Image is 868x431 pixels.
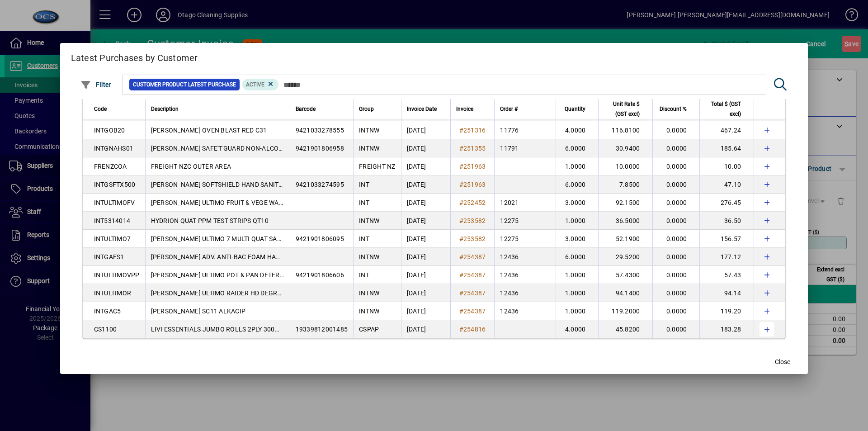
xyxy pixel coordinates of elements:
span: INTNW [359,289,379,297]
td: 4.0000 [556,121,599,139]
td: 94.14 [699,284,754,302]
td: 156.57 [699,230,754,248]
td: [DATE] [401,175,450,194]
span: Filter [80,81,112,88]
a: #251963 [456,180,489,189]
td: 119.2000 [598,302,652,320]
td: 3.0000 [556,230,599,248]
span: LIVI ESSENTIALS JUMBO ROLLS 2PLY 300MTRS [151,326,292,333]
td: 11791 [494,139,555,157]
a: #251316 [456,125,489,135]
a: #251355 [456,143,489,153]
span: INTULTIMOFV [94,199,135,206]
span: # [459,235,463,242]
td: 1.0000 [556,212,599,230]
span: [PERSON_NAME] ULTIMO POT & PAN DETERGENT C32 [151,271,310,279]
span: INTNW [359,253,379,260]
span: Close [775,357,790,367]
span: [PERSON_NAME] ULTIMO RAIDER HD DEGREASER [151,289,297,297]
span: # [459,326,463,333]
td: 1.0000 [556,157,599,175]
td: 4.0000 [556,320,599,338]
td: 1.0000 [556,284,599,302]
span: 9421033274595 [296,181,344,188]
span: [PERSON_NAME] ADV. ANTI-BAC FOAM HAND SOAP [151,253,303,260]
span: # [459,308,463,315]
span: [PERSON_NAME] ULTIMO 7 MULTI QUAT SANITISER [151,235,301,242]
span: Description [151,104,179,114]
span: 253582 [463,217,486,224]
td: 0.0000 [652,212,699,230]
span: FRENZCOA [94,163,127,170]
span: 251316 [463,127,486,134]
td: 12436 [494,302,555,320]
td: 57.43 [699,266,754,284]
td: [DATE] [401,248,450,266]
div: Discount % [658,104,695,114]
span: 254387 [463,253,486,260]
td: 0.0000 [652,284,699,302]
span: 251963 [463,181,486,188]
span: CS1100 [94,326,117,333]
span: [PERSON_NAME] OVEN BLAST RED C31 [151,127,267,134]
td: 1.0000 [556,266,599,284]
span: 254387 [463,289,486,297]
td: 10.0000 [598,157,652,175]
td: 0.0000 [652,175,699,194]
span: INT5314014 [94,217,131,224]
div: Group [359,104,396,114]
span: INTNW [359,145,379,152]
span: INTNW [359,308,379,315]
a: #251963 [456,161,489,171]
td: 467.24 [699,121,754,139]
span: # [459,127,463,134]
td: 276.45 [699,194,754,212]
td: 10.00 [699,157,754,175]
span: INTULTIMOR [94,289,132,297]
td: 3.0000 [556,194,599,212]
td: 12436 [494,266,555,284]
span: Code [94,104,107,114]
a: #254387 [456,306,489,316]
td: 47.10 [699,175,754,194]
td: [DATE] [401,284,450,302]
td: 6.0000 [556,139,599,157]
span: Order # [500,104,518,114]
td: 12275 [494,230,555,248]
mat-chip: Product Activation Status: Active [242,79,278,90]
span: # [459,163,463,170]
span: [PERSON_NAME] ULTIMO FRUIT & VEGE WASH [151,199,288,206]
td: 94.1400 [598,284,652,302]
a: #254816 [456,324,489,334]
span: INTGAFS1 [94,253,124,260]
td: [DATE] [401,139,450,157]
span: Group [359,104,374,114]
td: 45.8200 [598,320,652,338]
span: # [459,199,463,206]
span: INT [359,271,369,279]
span: INTNW [359,217,379,224]
td: 11776 [494,121,555,139]
span: CSPAP [359,326,379,333]
span: Invoice [456,104,473,114]
span: FREIGHT NZ [359,163,396,170]
span: INT [359,235,369,242]
td: 0.0000 [652,266,699,284]
span: 9421901806958 [296,145,344,152]
span: 9421901806095 [296,235,344,242]
span: Discount % [660,104,687,114]
span: INTULTIMOVPP [94,271,140,279]
span: INTGNAHS01 [94,145,134,152]
span: 254816 [463,326,486,333]
div: Quantity [561,104,594,114]
a: #252452 [456,198,489,208]
td: [DATE] [401,230,450,248]
span: Active [246,81,264,88]
td: [DATE] [401,266,450,284]
td: 57.4300 [598,266,652,284]
span: 251963 [463,163,486,170]
td: 12436 [494,248,555,266]
span: FREIGHT NZC OUTER AREA [151,163,231,170]
div: Invoice Date [407,104,445,114]
td: 0.0000 [652,121,699,139]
